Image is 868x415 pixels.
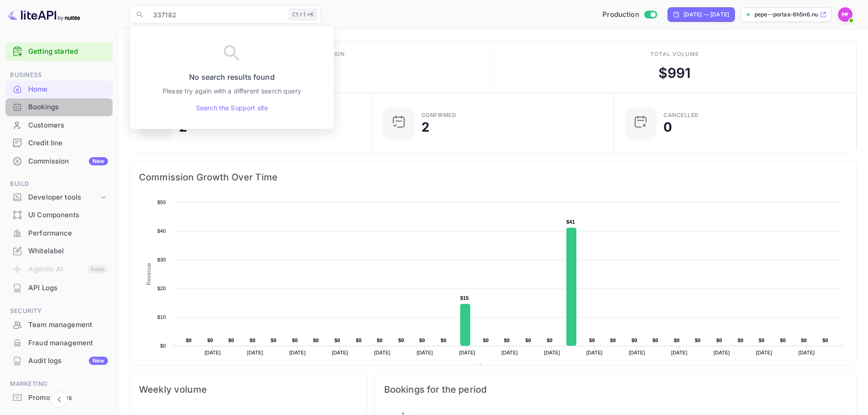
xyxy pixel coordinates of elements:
span: Marketing [5,379,113,389]
text: $0 [160,343,166,348]
div: 2 [179,121,187,133]
text: [DATE] [756,350,772,355]
div: Total volume [650,50,699,58]
div: 2 [421,121,430,133]
text: $0 [377,338,383,343]
text: $0 [738,338,744,343]
a: Fraud management [5,334,113,351]
div: Performance [28,228,108,239]
div: Confirmed [421,113,457,118]
span: Security [5,306,113,316]
text: $0 [228,338,234,343]
div: Home [5,81,113,98]
text: [DATE] [798,350,815,355]
a: Audit logsNew [5,352,113,369]
a: Performance [5,225,113,241]
div: 0 [663,121,672,133]
text: $0 [483,338,489,343]
text: $0 [334,338,340,343]
text: $0 [186,338,192,343]
text: $0 [801,338,807,343]
text: $0 [313,338,319,343]
div: Fraud management [28,338,108,348]
text: $0 [250,338,256,343]
text: [DATE] [247,350,263,355]
button: Collapse navigation [51,391,67,408]
div: Audit logsNew [5,352,113,370]
div: CANCELLED [663,113,699,118]
text: $10 [157,314,166,320]
text: $30 [157,257,166,262]
text: $0 [695,338,701,343]
div: UI Components [28,210,108,220]
text: $0 [780,338,786,343]
text: Revenue [146,263,152,285]
text: [DATE] [544,350,560,355]
text: [DATE] [374,350,390,355]
text: [DATE] [629,350,645,355]
img: Pepe Portas [838,7,853,22]
div: Whitelabel [28,246,108,256]
a: Promo codes [5,389,113,406]
div: Whitelabel [5,242,113,260]
div: Ctrl+K [289,9,317,20]
text: $15 [460,295,469,301]
div: Credit line [28,138,108,149]
text: $0 [589,338,595,343]
a: Search the Support site [196,103,268,113]
text: $0 [822,338,828,343]
text: $40 [157,228,166,234]
text: $0 [419,338,425,343]
a: UI Components [5,206,113,223]
span: Commission Growth Over Time [139,170,847,184]
text: $41 [566,219,575,225]
span: Business [5,70,113,80]
div: [DATE] — [DATE] [683,10,729,19]
text: $0 [271,338,277,343]
div: Performance [5,225,113,242]
span: Build [5,179,113,189]
text: $0 [504,338,510,343]
div: Developer tools [5,190,113,205]
text: $0 [610,338,616,343]
text: [DATE] [671,350,688,355]
p: Please try again with a different search query [163,86,301,96]
div: Promo codes [5,389,113,407]
text: $20 [157,286,166,291]
a: Whitelabel [5,242,113,259]
div: Promo codes [28,393,108,403]
div: Team management [28,320,108,330]
a: CommissionNew [5,153,113,169]
text: $0 [632,338,637,343]
div: Customers [28,120,108,131]
div: Getting started [5,42,113,61]
div: Credit line [5,134,113,152]
div: UI Components [5,206,113,224]
div: Home [28,84,108,95]
a: Getting started [28,46,108,57]
text: [DATE] [332,350,348,355]
div: API Logs [28,283,108,293]
div: Developer tools [28,192,99,203]
div: CommissionNew [5,153,113,170]
text: $0 [652,338,658,343]
a: Credit line [5,134,113,151]
p: pepe--portas-6h5n6.nui... [755,10,818,19]
text: $50 [157,200,166,205]
text: [DATE] [416,350,433,355]
span: Weekly volume [139,382,358,397]
text: $0 [441,338,447,343]
input: Search (e.g. bookings, documentation) [148,5,285,24]
text: Revenue [486,364,509,371]
div: New [89,157,108,165]
div: Switch to Sandbox mode [599,10,660,20]
text: $0 [207,338,213,343]
text: $0 [716,338,722,343]
text: [DATE] [459,350,476,355]
div: Bookings [28,102,108,113]
span: Bookings for the period [384,382,847,397]
text: [DATE] [502,350,518,355]
a: Home [5,81,113,97]
a: Customers [5,117,113,133]
text: $0 [547,338,553,343]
